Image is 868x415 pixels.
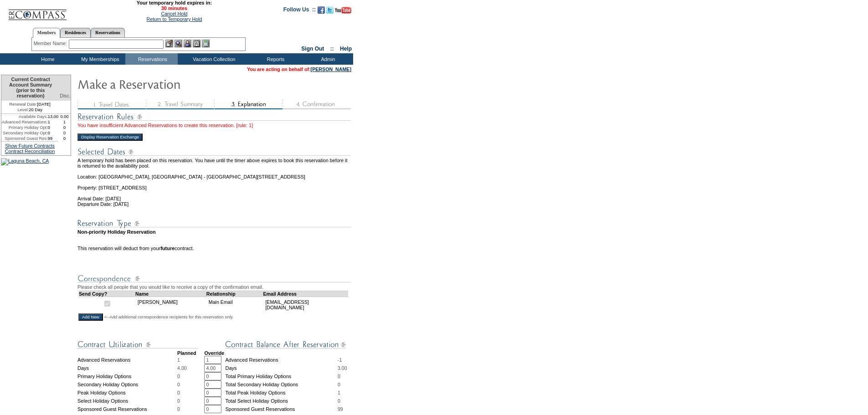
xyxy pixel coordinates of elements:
[77,246,352,251] td: This reservation will deduct from your contract.
[77,190,352,201] td: Arrival Date: [DATE]
[77,284,263,290] span: Please check all people that you would like to receive a copy of the confirmation email.
[77,75,260,93] img: Make Reservation
[225,372,337,380] td: Total Primary Holiday Options
[77,218,351,229] img: Reservation Type
[282,100,351,109] img: step4_state1.gif
[177,357,180,363] span: 1
[318,9,325,15] a: Become our fan on Facebook
[77,397,177,405] td: Select Holiday Options
[79,291,136,297] td: Send Copy?
[206,291,263,297] td: Relationship
[72,5,277,11] span: 30 minutes
[206,297,263,313] td: Main Email
[177,390,180,395] span: 0
[338,365,347,371] span: 3.00
[78,313,103,321] input: Add New
[1,114,48,119] td: Available Days:
[146,100,214,109] img: step2_state3.gif
[338,390,340,395] span: 1
[77,339,198,350] img: Contract Utilization
[5,149,55,154] a: Contract Reconciliation
[58,114,71,119] td: 0.00
[225,389,337,397] td: Total Peak Holiday Options
[48,114,59,119] td: 13.00
[77,111,351,123] img: subTtlResRules.gif
[301,53,353,65] td: Admin
[301,46,324,52] a: Sign Out
[1,101,58,107] td: [DATE]
[225,380,337,389] td: Total Secondary Holiday Options
[177,365,187,371] span: 4.00
[326,9,334,15] a: Follow us on Twitter
[1,136,48,141] td: Sponsored Guest Res:
[104,314,234,320] span: <--Add additional correspondence recipients for this reservation only.
[338,357,342,363] span: -1
[77,179,352,190] td: Property: [STREET_ADDRESS]
[335,7,351,14] img: Subscribe to our YouTube Channel
[58,119,71,125] td: 1
[77,405,177,413] td: Sponsored Guest Reservations
[340,46,352,52] a: Help
[247,67,351,72] span: You are acting on behalf of:
[1,125,48,130] td: Primary Holiday Opt:
[338,406,343,412] span: 99
[1,107,58,114] td: 20 Day
[177,398,180,404] span: 0
[77,133,143,141] input: Display Reservation Exchange
[77,356,177,364] td: Advanced Reservations
[1,119,48,125] td: Advanced Reservations:
[225,364,337,372] td: Days
[60,93,71,98] span: Disc.
[184,40,191,47] img: Impersonate
[77,169,352,179] td: Location: [GEOGRAPHIC_DATA], [GEOGRAPHIC_DATA] - [GEOGRAPHIC_DATA][STREET_ADDRESS]
[338,374,340,379] span: 0
[177,374,180,379] span: 0
[225,405,337,413] td: Sponsored Guest Reservations
[165,40,173,47] img: b_edit.gif
[1,130,48,136] td: Secondary Holiday Opt:
[125,53,178,65] td: Reservations
[318,6,325,14] img: Become our fan on Facebook
[147,16,202,22] a: Return to Temporary Hold
[175,40,182,47] img: View
[33,28,61,38] a: Members
[48,125,59,130] td: 0
[161,11,187,16] a: Cancel Hold
[48,119,59,125] td: 1
[9,102,37,107] span: Renewal Date:
[177,350,196,356] strong: Planned
[8,2,67,20] img: Compass Home
[177,406,180,412] span: 0
[77,201,352,207] td: Departure Date: [DATE]
[225,356,337,364] td: Advanced Reservations
[58,136,71,141] td: 0
[58,130,71,136] td: 0
[283,5,316,16] td: Follow Us ::
[135,291,206,297] td: Name
[335,9,351,15] a: Subscribe to our YouTube Channel
[91,28,125,37] a: Reservations
[77,372,177,380] td: Primary Holiday Options
[326,6,334,14] img: Follow us on Twitter
[48,136,59,141] td: 99
[77,158,352,169] td: A temporary hold has been placed on this reservation. You have until the timer above expires to b...
[77,100,146,109] img: step1_state3.gif
[135,297,206,313] td: [PERSON_NAME]
[77,123,352,128] div: You have insufficient Advanced Reservations to create this reservation. [rule: 1]
[338,382,340,387] span: 0
[263,297,348,313] td: [EMAIL_ADDRESS][DOMAIN_NAME]
[48,130,59,136] td: 0
[21,53,73,65] td: Home
[248,53,301,65] td: Reports
[214,100,282,109] img: step3_state2.gif
[330,46,334,52] span: ::
[225,397,337,405] td: Total Select Holiday Options
[204,350,224,356] strong: Override
[1,75,58,101] td: Current Contract Account Summary (prior to this reservation)
[5,143,55,149] a: Show Future Contracts
[17,107,29,113] span: Level:
[160,246,175,251] b: future
[73,53,125,65] td: My Memberships
[202,40,210,47] img: b_calculator.gif
[60,28,91,37] a: Residences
